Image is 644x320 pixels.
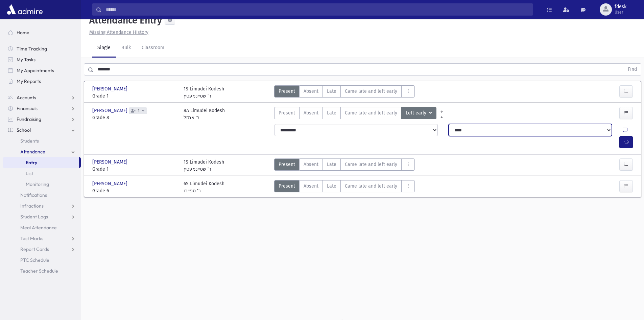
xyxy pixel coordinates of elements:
h5: Attendance Entry [87,15,162,26]
span: [PERSON_NAME] [92,107,129,114]
span: Students [20,138,39,144]
a: Missing Attendance History [87,29,148,35]
a: My Reports [3,76,81,87]
a: Attendance [3,146,81,157]
span: Present [279,88,295,95]
a: Report Cards [3,244,81,255]
u: Missing Attendance History [89,29,148,35]
button: Find [624,64,641,75]
span: 1 [137,109,141,113]
a: Financials [3,103,81,114]
span: Present [279,161,295,168]
span: Grade 8 [92,114,177,121]
a: Meal Attendance [3,222,81,233]
span: Late [327,109,336,116]
span: List [26,170,33,176]
span: Financials [17,105,38,111]
div: AttTypes [274,180,415,194]
button: Left early [401,107,436,119]
div: AttTypes [274,107,436,121]
div: 1S Limudei Kodesh ר' שטיינמעטץ [184,85,224,100]
a: Entry [3,157,79,168]
a: Time Tracking [3,43,81,54]
span: Accounts [17,94,36,101]
span: Present [279,183,295,190]
a: Infractions [3,200,81,211]
a: Monitoring [3,179,81,190]
span: Absent [304,88,318,95]
span: School [17,127,31,133]
span: Came late and left early [345,183,397,190]
span: User [615,9,626,15]
span: Report Cards [20,246,49,252]
span: Came late and left early [345,161,397,168]
img: AdmirePro [5,3,44,16]
span: My Tasks [17,57,35,63]
span: Fundraising [17,116,41,122]
span: Grade 1 [92,92,177,100]
span: Grade 1 [92,166,177,173]
a: Bulk [116,39,136,58]
span: Absent [304,183,318,190]
a: School [3,125,81,135]
a: Fundraising [3,114,81,125]
a: My Tasks [3,54,81,65]
span: Monitoring [26,181,49,187]
input: Search [102,3,533,16]
a: Student Logs [3,211,81,222]
span: My Appointments [17,67,54,73]
span: Came late and left early [345,88,397,95]
div: 1S Limudei Kodesh ר' שטיינמעטץ [184,158,224,173]
span: Home [17,29,29,36]
a: List [3,168,81,179]
span: Absent [304,109,318,116]
span: Absent [304,161,318,168]
span: Entry [26,159,37,166]
span: PTC Schedule [20,257,49,263]
a: Students [3,135,81,146]
a: Notifications [3,190,81,200]
span: [PERSON_NAME] [92,85,129,92]
div: 6S Limudei Kodesh ר' ספיירו [184,180,224,194]
span: Student Logs [20,214,48,220]
span: My Reports [17,78,41,84]
div: 8A Limudei Kodesh ר' אמזל [184,107,225,121]
span: Late [327,183,336,190]
a: Test Marks [3,233,81,244]
span: Time Tracking [17,46,47,52]
a: PTC Schedule [3,255,81,265]
span: Grade 6 [92,187,177,194]
span: Came late and left early [345,109,397,116]
span: Meal Attendance [20,225,57,231]
a: Accounts [3,92,81,103]
a: Teacher Schedule [3,265,81,276]
span: Teacher Schedule [20,268,58,274]
span: Notifications [20,192,47,198]
a: Single [92,39,116,58]
span: Infractions [20,203,44,209]
span: fdesk [615,4,626,9]
a: Home [3,27,81,38]
a: Classroom [136,39,170,58]
span: [PERSON_NAME] [92,180,129,187]
span: Present [279,109,295,116]
span: Test Marks [20,235,43,241]
span: [PERSON_NAME] [92,158,129,166]
span: Late [327,161,336,168]
span: Left early [406,109,428,117]
a: My Appointments [3,65,81,76]
div: AttTypes [274,158,415,173]
div: AttTypes [274,85,415,100]
span: Late [327,88,336,95]
span: Attendance [20,149,45,155]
